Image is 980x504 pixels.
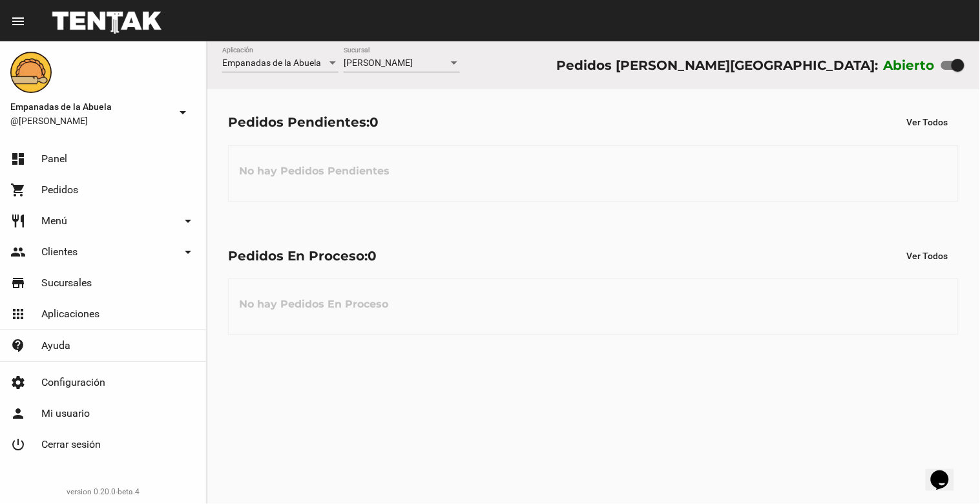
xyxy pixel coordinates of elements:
[228,112,379,132] div: Pedidos Pendientes:
[10,182,26,198] mat-icon: shopping_cart
[175,105,191,120] mat-icon: arrow_drop_down
[926,452,967,491] iframe: chat widget
[10,99,170,114] span: Empanadas de la Abuela
[41,407,90,420] span: Mi usuario
[41,215,67,227] span: Menú
[368,248,377,264] span: 0
[884,55,935,76] label: Abierto
[180,244,196,260] mat-icon: arrow_drop_down
[10,306,26,322] mat-icon: apps
[10,52,52,93] img: f0136945-ed32-4f7c-91e3-a375bc4bb2c5.png
[41,152,67,165] span: Panel
[10,213,26,229] mat-icon: restaurant
[10,406,26,421] mat-icon: person
[41,308,99,320] span: Aplicaciones
[344,58,413,68] span: [PERSON_NAME]
[222,58,321,68] span: Empanadas de la Abuela
[10,244,26,260] mat-icon: people
[907,117,948,127] span: Ver Todos
[897,110,959,134] button: Ver Todos
[41,277,92,289] span: Sucursales
[10,375,26,390] mat-icon: settings
[180,213,196,229] mat-icon: arrow_drop_down
[41,246,78,258] span: Clientes
[370,114,379,130] span: 0
[10,338,26,353] mat-icon: contact_support
[229,285,399,324] h3: No hay Pedidos En Proceso
[10,114,170,127] span: @[PERSON_NAME]
[10,485,196,498] div: version 0.20.0-beta.4
[10,14,26,29] mat-icon: menu
[10,151,26,167] mat-icon: dashboard
[556,55,878,76] div: Pedidos [PERSON_NAME][GEOGRAPHIC_DATA]:
[10,437,26,452] mat-icon: power_settings_new
[229,152,400,191] h3: No hay Pedidos Pendientes
[41,376,105,389] span: Configuración
[10,275,26,291] mat-icon: store
[907,251,948,261] span: Ver Todos
[897,244,959,268] button: Ver Todos
[41,438,101,451] span: Cerrar sesión
[41,184,78,196] span: Pedidos
[41,339,70,352] span: Ayuda
[228,246,377,266] div: Pedidos En Proceso:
